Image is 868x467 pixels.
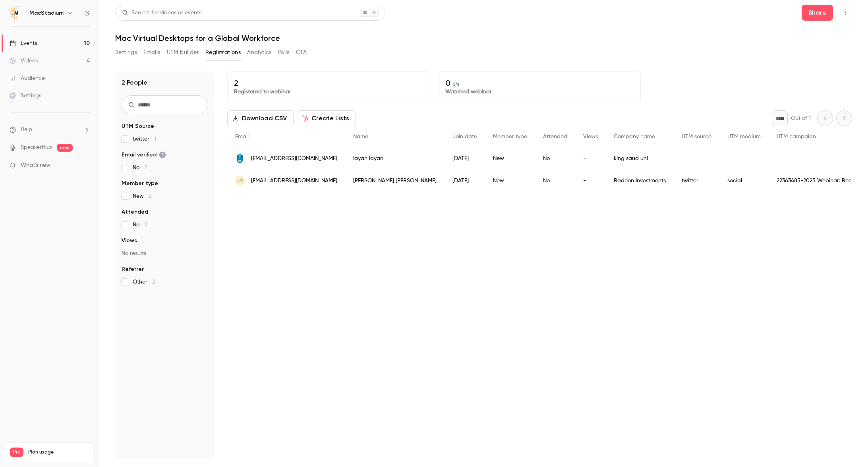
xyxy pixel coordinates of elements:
[485,170,535,192] div: New
[575,147,606,170] div: -
[791,114,811,122] p: Out of 1
[445,78,634,88] p: 0
[296,46,307,59] button: CTA
[122,78,147,87] h1: 2 People
[122,265,144,273] span: Referrer
[278,46,290,59] button: Polls
[21,143,52,152] a: SpeakerHub
[353,134,368,139] span: Name
[719,170,769,192] div: social
[445,88,634,96] p: Watched webinar
[802,5,833,21] button: Share
[205,46,241,59] button: Registrations
[29,9,64,17] h6: MacStadium
[10,39,37,47] div: Events
[535,147,575,170] div: No
[122,249,208,257] p: No results
[10,74,45,82] div: Audience
[452,81,460,87] span: 0 %
[10,92,41,100] div: Settings
[485,147,535,170] div: New
[154,136,156,142] span: 1
[535,170,575,192] div: No
[115,33,852,43] h1: Mac Virtual Desktops for a Global Workforce
[122,179,158,187] span: Member type
[115,46,137,59] button: Settings
[10,57,38,65] div: Videos
[345,147,445,170] div: layan layan
[606,170,674,192] div: Radeon Investments
[251,154,337,163] span: [EMAIL_ADDRESS][DOMAIN_NAME]
[614,134,655,139] span: Company name
[133,192,151,200] span: New
[122,151,166,159] span: Email verified
[122,122,154,130] span: UTM Source
[10,125,90,134] li: help-dropdown-opener
[543,134,567,139] span: Attended
[237,177,244,184] span: JM
[21,125,32,134] span: Help
[445,170,485,192] div: [DATE]
[149,193,151,199] span: 2
[122,122,208,286] section: facet-groups
[674,170,719,192] div: twitter
[247,46,272,59] button: Analytics
[235,134,249,139] span: Email
[133,278,155,286] span: Other
[777,134,816,139] span: UTM campaign
[583,134,598,139] span: Views
[727,134,761,139] span: UTM medium
[21,161,50,170] span: What's new
[57,144,73,152] span: new
[133,135,156,143] span: twitter
[144,165,147,170] span: 2
[143,46,160,59] button: Emails
[133,221,147,229] span: No
[606,147,674,170] div: king saud uni
[167,46,199,59] button: UTM builder
[10,448,23,457] span: Pro
[445,147,485,170] div: [DATE]
[28,449,89,455] span: Plan usage
[227,110,294,126] button: Download CSV
[80,162,90,169] iframe: Noticeable Trigger
[235,154,245,163] img: student.ksu.edu.sa
[493,134,527,139] span: Member type
[144,222,147,228] span: 2
[133,164,147,172] span: No
[452,134,477,139] span: Join date
[152,279,155,285] span: 2
[234,78,422,88] p: 2
[251,177,337,185] span: [EMAIL_ADDRESS][DOMAIN_NAME]
[682,134,711,139] span: UTM source
[122,9,201,17] div: Search for videos or events
[297,110,356,126] button: Create Lists
[122,208,148,216] span: Attended
[10,7,23,19] img: MacStadium
[122,237,137,245] span: Views
[575,170,606,192] div: -
[345,170,445,192] div: [PERSON_NAME] [PERSON_NAME]
[234,88,422,96] p: Registered to webinar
